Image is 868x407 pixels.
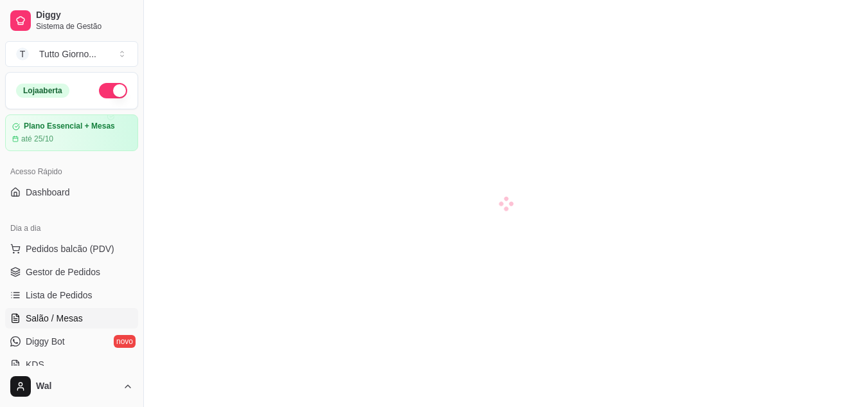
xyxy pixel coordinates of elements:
[5,41,138,67] button: Select a team
[26,186,70,199] span: Dashboard
[26,266,100,278] span: Gestor de Pedidos
[26,358,44,371] span: KDS
[5,239,138,259] button: Pedidos balcão (PDV)
[26,289,93,302] span: Lista de Pedidos
[5,262,138,282] a: Gestor de Pedidos
[99,83,127,98] button: Alterar Status
[5,5,138,36] a: DiggySistema de Gestão
[36,10,133,21] span: Diggy
[5,285,138,305] a: Lista de Pedidos
[39,48,96,60] div: Tutto Giorno ...
[5,114,138,151] a: Plano Essencial + Mesasaté 25/10
[5,371,138,402] button: Wal
[16,84,69,98] div: Loja aberta
[26,312,83,325] span: Salão / Mesas
[26,242,114,255] span: Pedidos balcão (PDV)
[26,335,65,348] span: Diggy Bot
[16,48,29,60] span: T
[24,122,115,131] article: Plano Essencial + Mesas
[5,354,138,375] a: KDS
[36,21,133,32] span: Sistema de Gestão
[5,331,138,352] a: Diggy Botnovo
[5,218,138,239] div: Dia a dia
[36,381,118,392] span: Wal
[5,308,138,329] a: Salão / Mesas
[21,134,53,144] article: até 25/10
[5,161,138,182] div: Acesso Rápido
[5,182,138,203] a: Dashboard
